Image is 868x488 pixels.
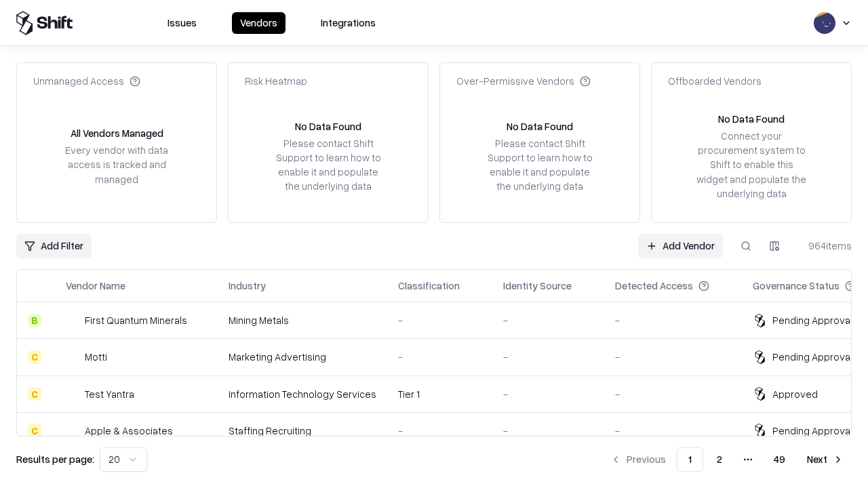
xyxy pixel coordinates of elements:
div: Classification [398,279,460,293]
div: Detected Access [615,279,693,293]
div: - [398,424,481,438]
div: - [503,424,593,438]
button: 2 [706,447,733,472]
div: First Quantum Minerals [85,313,187,327]
div: C [28,387,41,401]
div: Offboarded Vendors [668,74,762,88]
div: C [28,350,41,364]
div: Apple & Associates [85,424,173,438]
div: Governance Status [753,279,840,293]
div: Pending Approval [772,424,852,438]
div: - [503,350,593,364]
div: Marketing Advertising [229,350,376,364]
button: Integrations [313,12,384,34]
div: Motti [85,350,107,364]
div: Pending Approval [772,313,852,327]
div: Vendor Name [66,279,125,293]
button: 49 [763,447,796,472]
div: No Data Found [507,119,573,134]
p: Results per page: [16,452,94,466]
button: 1 [677,447,703,472]
img: Motti [66,350,79,364]
div: All Vendors Managed [71,126,163,140]
button: Next [799,447,852,472]
div: Please contact Shift Support to learn how to enable it and populate the underlying data [272,136,384,194]
nav: pagination [602,447,852,472]
button: Add Filter [16,234,92,258]
div: Staffing Recruiting [229,424,376,438]
div: Unmanaged Access [33,74,140,88]
div: Approved [772,387,818,401]
div: Every vendor with data access is tracked and managed [60,143,173,186]
div: Connect your procurement system to Shift to enable this widget and populate the underlying data [695,129,808,201]
img: Apple & Associates [66,424,79,437]
img: Test Yantra [66,387,79,401]
button: Issues [159,12,205,34]
div: - [398,350,481,364]
div: Information Technology Services [229,387,376,401]
div: - [503,387,593,401]
div: Industry [229,279,266,293]
a: Add Vendor [638,234,723,258]
div: - [398,313,481,327]
div: - [615,313,731,327]
div: Over-Permissive Vendors [456,74,591,88]
div: - [503,313,593,327]
div: 964 items [797,239,852,253]
div: Risk Heatmap [245,74,307,88]
div: Pending Approval [772,350,852,364]
div: Mining Metals [229,313,376,327]
img: First Quantum Minerals [66,314,79,327]
div: - [615,424,731,438]
div: Tier 1 [398,387,481,401]
div: Please contact Shift Support to learn how to enable it and populate the underlying data [484,136,596,194]
div: - [615,350,731,364]
button: Vendors [232,12,285,34]
div: C [28,424,41,437]
div: - [615,387,731,401]
div: Test Yantra [85,387,134,401]
div: No Data Found [295,119,361,134]
div: No Data Found [718,112,785,126]
div: Identity Source [503,279,572,293]
div: B [28,314,41,327]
